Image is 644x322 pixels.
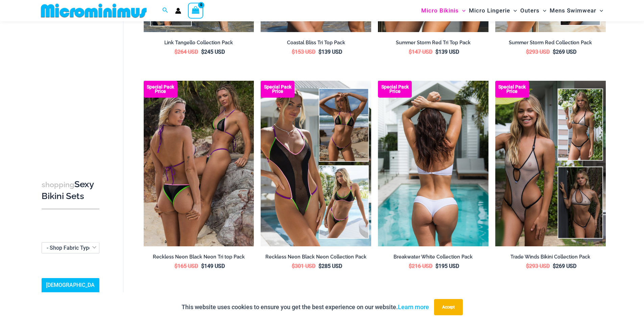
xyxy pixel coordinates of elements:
nav: Site Navigation [419,1,606,20]
bdi: 147 USD [409,49,432,55]
bdi: 293 USD [526,263,550,269]
span: Mens Swimwear [550,2,596,19]
button: Accept [434,299,463,315]
span: Menu Toggle [540,2,546,19]
img: Collection Pack [261,81,371,246]
a: Reckless Neon Black Neon Collection Pack [261,254,371,263]
bdi: 139 USD [318,49,342,55]
span: $ [553,263,556,269]
bdi: 165 USD [174,263,198,269]
bdi: 293 USD [526,49,550,55]
span: $ [435,263,438,269]
span: $ [292,49,295,55]
span: $ [292,263,295,269]
h2: Link Tangello Collection Pack [144,40,254,46]
bdi: 149 USD [201,263,225,269]
h2: Summer Storm Red Collection Pack [495,40,606,46]
a: Micro LingerieMenu ToggleMenu Toggle [467,2,519,19]
span: Menu Toggle [459,2,466,19]
a: Learn more [398,303,429,311]
span: $ [201,49,204,55]
a: Tri Top Pack Bottoms BBottoms B [144,81,254,246]
a: Summer Storm Red Collection Pack [495,40,606,48]
bdi: 195 USD [435,263,459,269]
bdi: 269 USD [553,49,576,55]
h2: Trade Winds Bikini Collection Pack [495,254,606,260]
a: Link Tangello Collection Pack [144,40,254,48]
img: MM SHOP LOGO FLAT [38,3,149,18]
span: $ [201,263,204,269]
h3: Sexy Bikini Sets [42,179,99,202]
span: $ [318,263,321,269]
b: Special Pack Price [378,85,412,94]
iframe: TrustedSite Certified [42,23,102,158]
span: $ [553,49,556,55]
a: Breakwater White Collection Pack [378,254,488,263]
bdi: 285 USD [318,263,342,269]
span: $ [174,263,177,269]
a: [DEMOGRAPHIC_DATA] Sizing Guide [42,278,99,303]
span: $ [318,49,321,55]
img: Collection Pack (1) [495,81,606,246]
img: Breakwater White 341 Top 4956 Shorts 08 [378,81,488,246]
a: Trade Winds Bikini Collection Pack [495,254,606,263]
span: - Shop Fabric Type [47,245,92,251]
a: OutersMenu ToggleMenu Toggle [519,2,548,19]
span: $ [526,49,529,55]
img: Tri Top Pack [144,81,254,246]
h2: Reckless Neon Black Neon Collection Pack [261,254,371,260]
bdi: 269 USD [553,263,576,269]
h2: Reckless Neon Black Neon Tri top Pack [144,254,254,260]
b: Special Pack Price [495,85,529,94]
bdi: 245 USD [201,49,225,55]
h2: Breakwater White Collection Pack [378,254,488,260]
span: shopping [42,180,74,189]
span: Micro Lingerie [469,2,510,19]
a: Summer Storm Red Tri Top Pack [378,40,488,48]
b: Special Pack Price [144,85,177,94]
span: Menu Toggle [510,2,517,19]
a: Collection Pack Top BTop B [261,81,371,246]
span: $ [435,49,438,55]
bdi: 153 USD [292,49,315,55]
a: Account icon link [175,8,181,14]
span: Menu Toggle [596,2,603,19]
span: $ [409,263,412,269]
a: Collection Pack (5) Breakwater White 341 Top 4956 Shorts 08Breakwater White 341 Top 4956 Shorts 08 [378,81,488,246]
a: Collection Pack (1) Trade Winds IvoryInk 317 Top 469 Thong 11Trade Winds IvoryInk 317 Top 469 Tho... [495,81,606,246]
a: Coastal Bliss Tri Top Pack [261,40,371,48]
h2: Summer Storm Red Tri Top Pack [378,40,488,46]
a: Reckless Neon Black Neon Tri top Pack [144,254,254,263]
span: - Shop Fabric Type [42,242,99,253]
p: This website uses cookies to ensure you get the best experience on our website. [182,302,429,312]
span: $ [409,49,412,55]
span: Outers [520,2,540,19]
b: Special Pack Price [261,85,294,94]
bdi: 301 USD [292,263,315,269]
a: Micro BikinisMenu ToggleMenu Toggle [420,2,467,19]
a: Mens SwimwearMenu ToggleMenu Toggle [548,2,605,19]
span: $ [174,49,177,55]
span: Micro Bikinis [421,2,459,19]
bdi: 264 USD [174,49,198,55]
span: $ [526,263,529,269]
h2: Coastal Bliss Tri Top Pack [261,40,371,46]
a: View Shopping Cart, empty [188,3,204,18]
bdi: 139 USD [435,49,459,55]
bdi: 216 USD [409,263,432,269]
a: Search icon link [162,6,168,15]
